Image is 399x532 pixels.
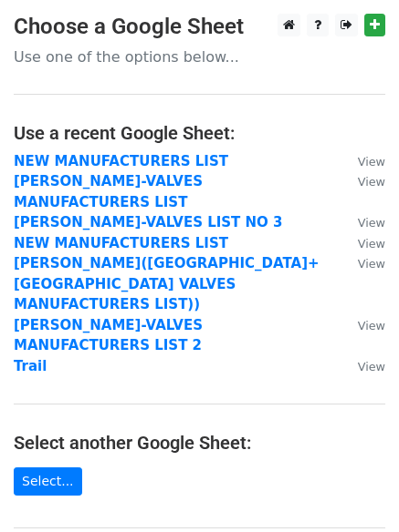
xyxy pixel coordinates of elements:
a: [PERSON_NAME]([GEOGRAPHIC_DATA]+[GEOGRAPHIC_DATA] VALVES MANUFACTURERS LIST)) [14,255,320,312]
small: View [358,216,385,230]
p: Use one of the options below... [14,47,385,66]
a: View [340,358,385,374]
a: View [340,235,385,251]
a: [PERSON_NAME]-VALVES LIST NO 3 [14,214,283,230]
a: [PERSON_NAME]-VALVES MANUFACTURERS LIST 2 [14,317,203,354]
h4: Select another Google Sheet: [14,432,385,454]
small: View [358,360,385,373]
small: View [358,155,385,169]
iframe: Chat Widget [308,445,399,532]
a: View [340,255,385,271]
a: Trail [14,358,47,374]
small: View [358,175,385,189]
a: View [340,214,385,230]
a: View [340,173,385,189]
small: View [358,319,385,332]
a: [PERSON_NAME]-VALVES MANUFACTURERS LIST [14,173,203,210]
h3: Choose a Google Sheet [14,14,385,40]
a: NEW MANUFACTURERS LIST [14,153,228,169]
a: View [340,153,385,169]
a: Select... [14,467,82,496]
a: NEW MANUFACTURERS LIST [14,235,228,251]
h4: Use a recent Google Sheet: [14,122,385,144]
small: View [358,237,385,251]
a: View [340,317,385,333]
small: View [358,257,385,271]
